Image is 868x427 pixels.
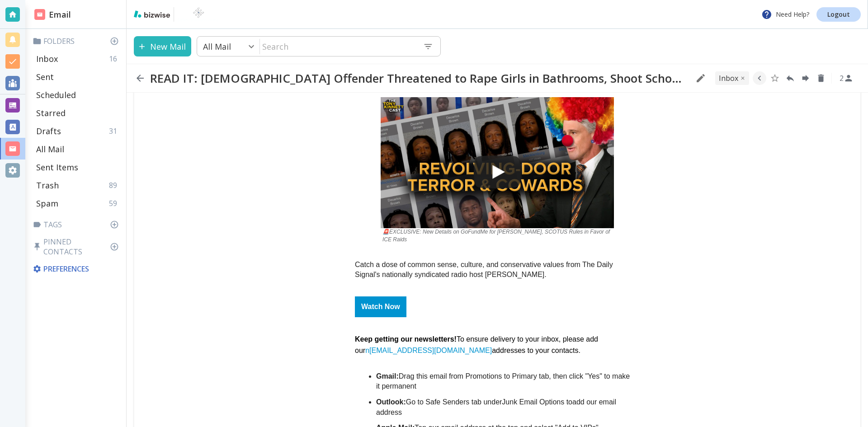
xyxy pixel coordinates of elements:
[260,37,416,56] input: Search
[109,180,121,190] p: 89
[835,67,857,89] button: See Participants
[814,71,828,85] button: Delete
[33,140,123,158] div: All Mail
[33,122,123,140] div: Drafts31
[33,194,123,212] div: Spam59
[36,89,76,100] p: Scheduled
[31,260,123,277] div: Preferences
[33,50,123,68] div: Inbox16
[134,36,191,56] button: New Mail
[840,73,844,83] p: 2
[33,158,123,176] div: Sent Items
[109,198,121,208] p: 59
[761,9,809,20] p: Need Help?
[816,7,861,22] a: Logout
[109,126,121,136] p: 31
[33,36,123,46] p: Folders
[36,198,58,209] p: Spam
[34,9,45,20] img: DashboardSidebarEmail.svg
[33,86,123,104] div: Scheduled
[34,9,71,21] h2: Email
[36,53,58,64] p: Inbox
[150,71,688,85] h2: READ IT: [DEMOGRAPHIC_DATA] Offender Threatened to Rape Girls in Bathrooms, Shoot Schools, Bomb [...
[178,7,219,22] img: BioTech International
[36,108,66,118] p: Starred
[109,54,121,64] p: 16
[799,71,812,85] button: Forward
[827,11,850,18] p: Logout
[203,41,231,52] p: All Mail
[33,68,123,86] div: Sent
[719,73,738,83] p: INBOX
[134,10,170,18] img: bizwise
[36,126,61,136] p: Drafts
[36,162,78,173] p: Sent Items
[36,71,54,82] p: Sent
[783,71,797,85] button: Reply
[33,104,123,122] div: Starred
[33,264,121,274] p: Preferences
[36,180,59,191] p: Trash
[33,220,123,230] p: Tags
[33,176,123,194] div: Trash89
[33,237,123,257] p: Pinned Contacts
[36,144,64,155] p: All Mail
